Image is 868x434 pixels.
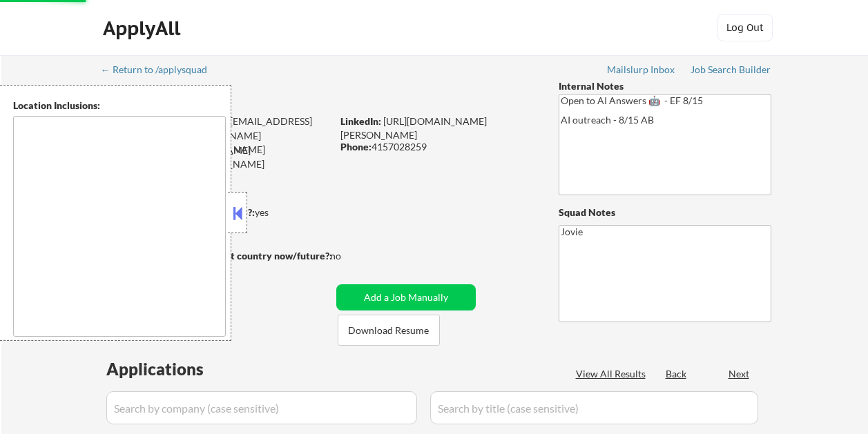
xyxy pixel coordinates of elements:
[607,64,676,78] a: Mailslurp Inbox
[340,115,381,127] strong: LinkedIn:
[559,206,771,219] div: Squad Notes
[106,361,243,377] div: Applications
[666,367,688,381] div: Back
[101,65,220,75] div: ← Return to /applysquad
[106,391,417,424] input: Search by company (case sensitive)
[340,141,372,152] strong: Phone:
[607,65,676,75] div: Mailslurp Inbox
[717,14,773,41] button: Log Out
[338,315,440,346] button: Download Resume
[103,17,184,40] div: ApplyAll
[330,249,369,263] div: no
[101,64,220,78] a: ← Return to /applysquad
[340,115,487,141] a: [URL][DOMAIN_NAME][PERSON_NAME]
[559,79,771,93] div: Internal Notes
[336,284,476,310] button: Add a Job Manually
[340,140,536,154] div: 4157028259
[729,367,751,381] div: Next
[691,65,771,75] div: Job Search Builder
[13,99,226,112] div: Location Inclusions:
[576,367,650,381] div: View All Results
[430,391,758,424] input: Search by title (case sensitive)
